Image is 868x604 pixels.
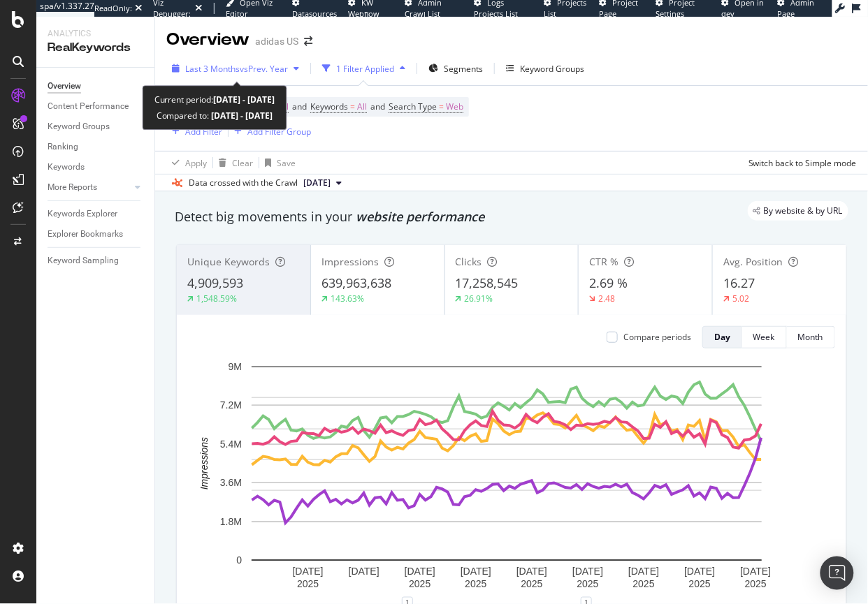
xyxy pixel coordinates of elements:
[298,175,347,191] button: [DATE]
[456,255,482,268] span: Clicks
[48,253,119,268] div: Keyword Sampling
[48,40,143,56] div: RealKeywords
[48,99,145,114] a: Content Performance
[423,57,489,80] button: Segments
[628,566,659,577] text: [DATE]
[370,101,385,112] span: and
[321,255,379,268] span: Impressions
[723,255,783,268] span: Avg. Position
[210,110,273,121] b: [DATE] - [DATE]
[48,160,85,175] div: Keywords
[820,557,854,590] div: Open Intercom Messenger
[188,360,826,603] svg: A chart.
[787,326,835,348] button: Month
[94,3,132,14] div: ReadOnly:
[157,108,273,124] div: Compared to:
[198,437,210,489] text: Impressions
[303,177,331,189] span: 2025 Sep. 9th
[743,152,857,174] button: Switch back to Simple mode
[500,57,590,80] button: Keyword Groups
[764,207,843,215] span: By website & by URL
[516,566,547,577] text: [DATE]
[798,331,823,343] div: Month
[409,579,431,590] text: 2025
[48,227,145,242] a: Explorer Bookmarks
[166,152,207,174] button: Apply
[633,579,655,590] text: 2025
[48,119,110,134] div: Keyword Groups
[461,566,491,577] text: [DATE]
[740,566,771,577] text: [DATE]
[446,97,463,117] span: Web
[520,63,584,75] div: Keyword Groups
[465,579,486,590] text: 2025
[689,579,711,590] text: 2025
[48,160,145,175] a: Keywords
[277,157,296,169] div: Save
[48,253,145,268] a: Keyword Sampling
[714,331,730,343] div: Day
[336,63,394,75] div: 1 Filter Applied
[220,516,242,527] text: 1.8M
[405,566,435,577] text: [DATE]
[444,63,483,75] span: Segments
[297,579,319,590] text: 2025
[48,140,78,154] div: Ranking
[349,566,379,577] text: [DATE]
[589,255,619,268] span: CTR %
[292,8,337,19] span: Datasources
[321,274,391,291] span: 639,963,638
[48,207,117,221] div: Keywords Explorer
[48,79,81,94] div: Overview
[357,97,367,117] span: All
[154,91,275,108] div: Current period:
[456,274,519,291] span: 17,258,545
[572,566,603,577] text: [DATE]
[292,101,307,112] span: and
[240,63,288,75] span: vs Prev. Year
[166,28,249,52] div: Overview
[48,180,131,195] a: More Reports
[229,123,311,140] button: Add Filter Group
[577,579,599,590] text: 2025
[229,361,242,372] text: 9M
[48,140,145,154] a: Ranking
[48,79,145,94] a: Overview
[48,227,123,242] div: Explorer Bookmarks
[748,157,857,169] div: Switch back to Simple mode
[745,579,767,590] text: 2025
[753,331,775,343] div: Week
[310,101,348,112] span: Keywords
[213,152,253,174] button: Clear
[465,293,493,304] div: 26.91%
[702,326,742,348] button: Day
[255,34,298,48] div: adidas US
[166,123,222,140] button: Add Filter
[236,554,242,566] text: 0
[166,57,305,80] button: Last 3 MonthsvsPrev. Year
[259,152,296,174] button: Save
[331,293,364,304] div: 143.63%
[232,157,253,169] div: Clear
[748,201,848,221] div: legacy label
[684,566,715,577] text: [DATE]
[723,274,755,291] span: 16.27
[247,126,311,138] div: Add Filter Group
[293,566,324,577] text: [DATE]
[623,331,691,343] div: Compare periods
[187,255,270,268] span: Unique Keywords
[196,293,237,304] div: 1,548.59%
[304,36,312,46] div: arrow-right-arrow-left
[48,28,143,40] div: Analytics
[732,293,749,304] div: 5.02
[48,180,97,195] div: More Reports
[187,274,243,291] span: 4,909,593
[185,157,207,169] div: Apply
[350,101,355,112] span: =
[185,63,240,75] span: Last 3 Months
[317,57,411,80] button: 1 Filter Applied
[220,478,242,489] text: 3.6M
[742,326,787,348] button: Week
[389,101,437,112] span: Search Type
